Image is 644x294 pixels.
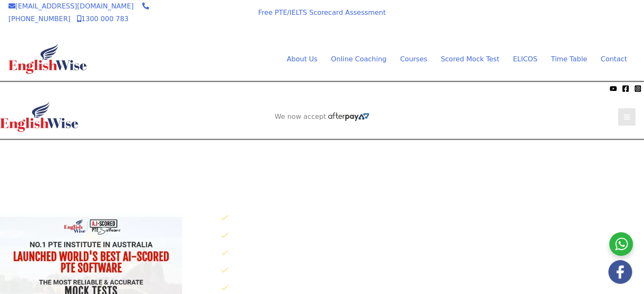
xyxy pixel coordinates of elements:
span: We now accept [4,84,49,93]
a: [EMAIL_ADDRESS][DOMAIN_NAME] [8,2,134,10]
img: Afterpay-Logo [328,113,369,121]
a: Facebook [622,85,629,92]
a: AI SCORED PTE SOFTWARE REGISTER FOR FREE SOFTWARE TRIAL [257,147,388,164]
span: Online Coaching [331,55,387,63]
li: 50 Writing Practice Questions [221,246,644,260]
span: Contact [601,55,627,63]
img: Afterpay-Logo [202,20,225,25]
span: Time Table [551,55,587,63]
a: YouTube [610,85,617,92]
a: [PHONE_NUMBER] [8,2,149,23]
nav: Site Navigation: Main Menu [266,53,627,66]
a: About UsMenu Toggle [280,53,324,66]
aside: Header Widget 2 [271,113,374,121]
a: Instagram [634,85,641,92]
a: CoursesMenu Toggle [393,53,434,66]
span: Scored Mock Test [441,55,499,63]
img: white-facebook.png [608,260,632,284]
a: AI SCORED PTE SOFTWARE REGISTER FOR FREE SOFTWARE TRIAL [496,11,627,28]
p: Click below to know why EnglishWise has worlds best AI scored PTE software [215,192,644,205]
img: cropped-ew-logo [8,44,87,74]
a: Scored Mock TestMenu Toggle [434,53,506,66]
a: Contact [594,53,627,66]
a: Free PTE/IELTS Scorecard Assessment [258,8,386,16]
a: 1300 000 783 [77,15,129,23]
span: We now accept [191,10,236,19]
a: Time TableMenu Toggle [544,53,594,66]
li: 125 Reading Practice Questions [221,264,644,278]
span: About Us [287,55,317,63]
li: 250 Speaking Practice Questions [221,229,644,243]
aside: Header Widget 1 [248,140,396,168]
span: Courses [400,55,427,63]
a: ELICOS [506,53,544,66]
li: 30X AI Scored Full Length Mock Tests [221,211,644,225]
aside: Header Widget 1 [487,5,636,32]
span: We now accept [275,113,326,121]
span: ELICOS [513,55,537,63]
a: Online CoachingMenu Toggle [324,53,393,66]
img: Afterpay-Logo [51,86,75,91]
